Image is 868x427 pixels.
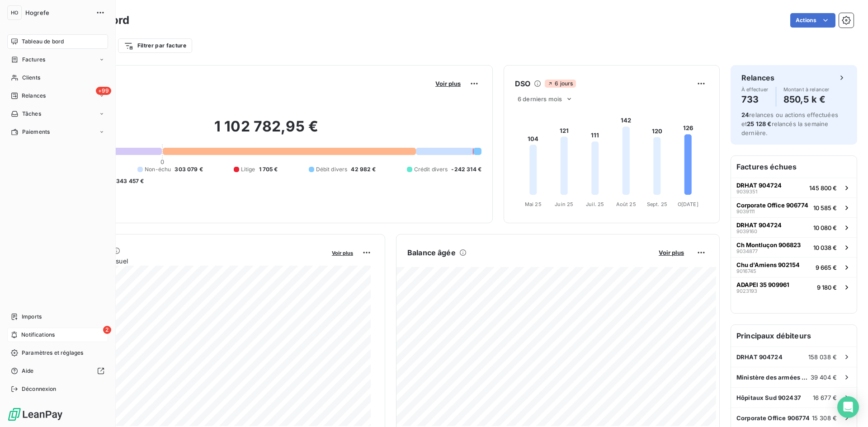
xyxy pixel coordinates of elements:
tspan: O[DATE] [678,201,698,207]
span: Notifications [21,331,55,339]
span: Débit divers [316,165,348,174]
span: 303 079 € [175,165,203,174]
button: DRHAT 9047249039351145 800 € [731,178,857,197]
button: Voir plus [329,249,356,257]
span: Voir plus [435,80,461,87]
span: 9039111 [736,209,755,214]
span: DRHAT 904724 [736,221,782,229]
button: Actions [790,13,835,28]
span: 6 derniers mois [518,95,562,103]
h6: Balance âgée [407,247,456,258]
tspan: Sept. 25 [647,201,667,207]
span: Imports [22,313,42,321]
span: Voir plus [659,249,684,256]
span: Clients [22,74,40,82]
tspan: Juin 25 [555,201,573,207]
span: Chu d'Amiens 902154 [736,261,800,268]
span: Tâches [22,110,41,118]
span: Paramètres et réglages [22,349,83,357]
span: 9039351 [736,189,757,194]
span: 9 665 € [816,264,837,271]
span: DRHAT 904724 [736,353,783,361]
tspan: Août 25 [616,201,636,207]
span: Ministère des armées 902110 [736,374,811,381]
span: 9034877 [736,249,758,254]
tspan: Mai 25 [525,201,542,207]
span: Litige [241,165,255,174]
tspan: Juil. 25 [586,201,604,207]
span: relances ou actions effectuées et relancés la semaine dernière. [741,111,838,136]
span: Factures [22,56,45,64]
span: Aide [22,367,34,375]
button: Corporate Office 906774903911110 585 € [731,197,857,217]
span: 145 800 € [809,184,837,192]
img: Logo LeanPay [7,407,63,422]
span: Déconnexion [22,385,57,393]
span: 1 705 € [259,165,278,174]
button: Voir plus [656,249,687,257]
span: 24 [741,111,749,118]
span: 16 677 € [813,394,837,401]
span: 15 308 € [812,414,837,422]
span: Relances [22,92,46,100]
button: ADAPEI 35 90996190231939 180 € [731,277,857,297]
a: Aide [7,364,108,378]
span: Tableau de bord [22,38,64,46]
span: Ch Montluçon 906823 [736,241,801,249]
span: +99 [96,87,111,95]
h4: 850,5 k € [783,92,830,107]
h4: 733 [741,92,769,107]
span: Non-échu [145,165,171,174]
span: Hogrefe [25,9,90,16]
span: 10 038 € [813,244,837,251]
h6: DSO [515,78,530,89]
span: 158 038 € [808,353,837,361]
h6: Relances [741,72,774,83]
span: 9 180 € [817,284,837,291]
span: 25 128 € [747,120,771,127]
span: DRHAT 904724 [736,182,782,189]
h2: 1 102 782,95 € [51,117,481,145]
span: 42 982 € [351,165,376,174]
button: DRHAT 904724903916010 080 € [731,217,857,237]
button: Chu d'Amiens 90215490167459 665 € [731,257,857,277]
span: 39 404 € [811,374,837,381]
h6: Factures échues [731,156,857,178]
div: Open Intercom Messenger [837,396,859,418]
h6: Principaux débiteurs [731,325,857,347]
span: 2 [103,326,111,334]
span: 9016745 [736,268,756,274]
span: ADAPEI 35 909961 [736,281,789,288]
span: 10 080 € [813,224,837,231]
span: Hôpitaux Sud 902437 [736,394,801,401]
span: 9023193 [736,288,757,294]
button: Voir plus [433,80,463,88]
span: Paiements [22,128,50,136]
span: Voir plus [332,250,353,256]
span: Montant à relancer [783,87,830,92]
span: 6 jours [545,80,576,88]
button: Ch Montluçon 906823903487710 038 € [731,237,857,257]
span: Chiffre d'affaires mensuel [51,256,325,266]
div: HO [7,5,22,20]
span: 10 585 € [813,204,837,211]
span: -242 314 € [451,165,481,174]
button: Filtrer par facture [118,38,192,53]
span: Corporate Office 906774 [736,202,808,209]
span: 9039160 [736,229,757,234]
span: Crédit divers [414,165,448,174]
span: 0 [160,158,164,165]
span: -343 457 € [113,177,144,185]
span: À effectuer [741,87,769,92]
span: Corporate Office 906774 [736,414,810,422]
